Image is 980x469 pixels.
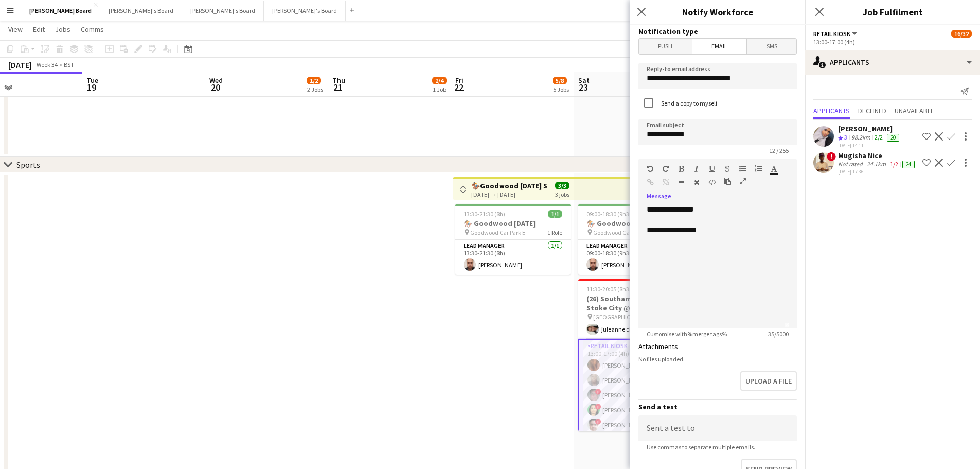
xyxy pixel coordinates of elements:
[740,371,797,391] button: Upload a file
[638,443,763,451] span: Use commas to separate multiple emails.
[332,76,345,85] span: Thu
[813,30,850,38] span: Retail Kiosk
[29,23,49,36] a: Edit
[454,81,464,93] span: 22
[34,61,60,68] span: Week 34
[805,50,980,75] div: Applicants
[455,219,571,228] h3: 🏇 Goodwood [DATE]
[708,178,716,186] button: HTML Code
[813,38,972,46] div: 13:00-17:00 (4h)
[578,279,693,431] app-job-card: 11:30-20:05 (8h35m)16/32(26) Southampton FC vs Stoke City @ [GEOGRAPHIC_DATA] [GEOGRAPHIC_DATA], ...
[902,161,915,168] div: 24
[770,165,777,173] button: Text Color
[547,229,562,236] span: 1 Role
[838,160,865,168] div: Not rated
[331,81,345,93] span: 21
[586,210,640,218] span: 09:00-18:30 (9h30m)
[687,330,727,338] a: %merge tags%
[432,77,447,84] span: 2/4
[838,151,917,160] div: Mugisha Nice
[455,76,464,85] span: Fri
[662,165,669,173] button: Redo
[593,313,668,321] span: [GEOGRAPHIC_DATA], SO14 5FP
[638,402,797,411] h3: Send a test
[693,178,700,186] button: Clear Formatting
[692,39,747,54] span: Email
[838,168,917,175] div: [DATE] 17:36
[182,1,264,21] button: [PERSON_NAME]'s Board
[813,107,850,114] span: Applicants
[307,77,321,84] span: 1/2
[755,165,762,173] button: Ordered List
[838,124,901,133] div: [PERSON_NAME]
[595,389,601,395] span: !
[555,182,569,189] span: 3/3
[264,1,346,21] button: [PERSON_NAME]'s Board
[55,25,70,34] span: Jobs
[724,177,731,185] button: Paste as plain text
[724,165,731,173] button: Strikethrough
[64,61,74,68] div: BST
[760,330,797,338] span: 35 / 5000
[887,134,899,142] div: 20
[638,27,797,36] h3: Notification type
[849,133,872,142] div: 98.2km
[951,30,972,38] span: 16/32
[895,107,934,114] span: Unavailable
[433,85,446,93] div: 1 Job
[100,1,182,21] button: [PERSON_NAME]'s Board
[307,85,323,93] div: 2 Jobs
[548,210,562,218] span: 1/1
[208,81,223,93] span: 20
[678,178,685,186] button: Horizontal Line
[761,147,797,154] span: 12 / 255
[577,81,590,93] span: 23
[578,204,693,275] app-job-card: 09:00-18:30 (9h30m)1/1🏇 Goodwood [DATE] Goodwood Car Park E1 RoleLead Manager1/109:00-18:30 (9h30...
[553,77,567,84] span: 5/8
[578,219,693,228] h3: 🏇 Goodwood [DATE]
[209,76,223,85] span: Wed
[16,160,40,170] div: Sports
[77,23,108,36] a: Comms
[647,165,654,173] button: Undo
[693,165,700,173] button: Italic
[586,285,640,293] span: 11:30-20:05 (8h35m)
[593,229,648,236] span: Goodwood Car Park E
[890,160,898,168] app-skills-label: 1/2
[678,165,685,173] button: Bold
[470,229,525,236] span: Goodwood Car Park E
[630,5,805,19] h3: Notify Workforce
[747,39,796,54] span: SMS
[81,25,104,34] span: Comms
[858,107,886,114] span: Declined
[838,142,901,149] div: [DATE] 14:11
[21,1,100,21] button: [PERSON_NAME] Board
[638,330,735,338] span: Customise with
[455,240,571,275] app-card-role: Lead Manager1/113:30-21:30 (8h)[PERSON_NAME]
[595,419,601,425] span: !
[553,85,569,93] div: 5 Jobs
[739,165,746,173] button: Unordered List
[51,23,75,36] a: Jobs
[805,5,980,19] h3: Job Fulfilment
[578,76,590,85] span: Sat
[595,404,601,410] span: !
[33,25,45,34] span: Edit
[638,355,797,363] div: No files uploaded.
[578,240,693,275] app-card-role: Lead Manager1/109:00-18:30 (9h30m)[PERSON_NAME]
[578,294,693,312] h3: (26) Southampton FC vs Stoke City @ [GEOGRAPHIC_DATA]
[464,210,505,218] span: 13:30-21:30 (8h)
[739,177,746,185] button: Fullscreen
[4,23,27,36] a: View
[85,81,98,93] span: 19
[555,189,569,198] div: 3 jobs
[827,152,836,161] span: !
[875,133,883,141] app-skills-label: 2/2
[8,60,32,70] div: [DATE]
[455,204,571,275] app-job-card: 13:30-21:30 (8h)1/1🏇 Goodwood [DATE] Goodwood Car Park E1 RoleLead Manager1/113:30-21:30 (8h)[PER...
[659,99,717,107] label: Send a copy to myself
[639,39,692,54] span: Push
